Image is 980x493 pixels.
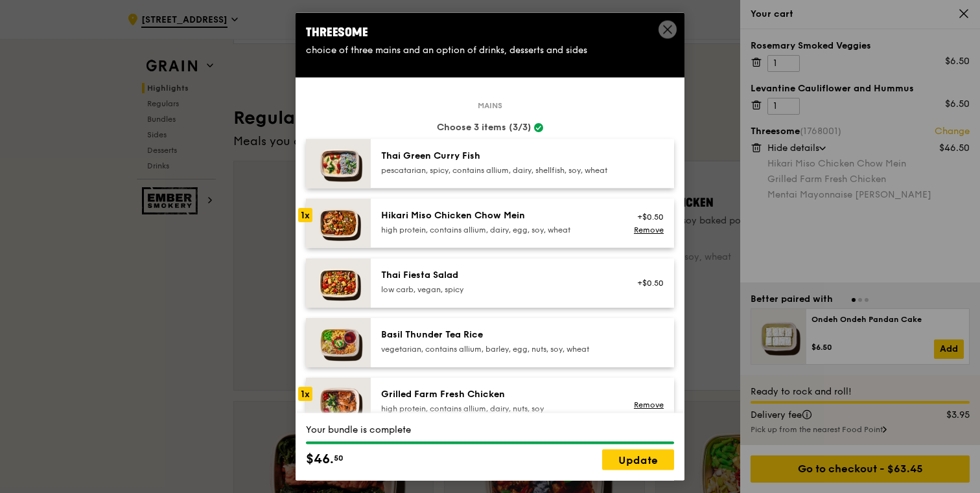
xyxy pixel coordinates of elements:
[381,284,614,294] div: low carb, vegan, spicy
[381,328,614,341] div: Basil Thunder Tea Rice
[381,387,614,400] div: Grilled Farm Fresh Chicken
[472,100,507,110] span: Mains
[306,377,371,426] img: daily_normal_HORZ-Grilled-Farm-Fresh-Chicken.jpg
[298,207,312,222] div: 1x
[629,277,664,288] div: +$0.50
[334,453,344,463] span: 50
[634,400,664,409] a: Remove
[381,268,614,281] div: Thai Fiesta Salad
[306,450,334,469] span: $46.
[381,343,614,354] div: vegetarian, contains allium, barley, egg, nuts, soy, wheat
[634,225,664,234] a: Remove
[306,424,674,437] div: Your bundle is complete
[381,209,614,222] div: Hikari Miso Chicken Chow Mein
[306,43,674,56] div: choice of three mains and an option of drinks, desserts and sides
[629,211,664,222] div: +$0.50
[298,386,312,400] div: 1x
[306,258,371,307] img: daily_normal_Thai_Fiesta_Salad__Horizontal_.jpg
[381,165,614,175] div: pescatarian, spicy, contains allium, dairy, shellfish, soy, wheat
[306,120,674,133] div: Choose 3 items (3/3)
[381,403,614,413] div: high protein, contains allium, dairy, nuts, soy
[306,317,371,367] img: daily_normal_HORZ-Basil-Thunder-Tea-Rice.jpg
[602,450,674,470] a: Update
[306,198,371,247] img: daily_normal_Hikari_Miso_Chicken_Chow_Mein__Horizontal_.jpg
[381,149,614,162] div: Thai Green Curry Fish
[306,23,674,41] div: Threesome
[381,224,614,235] div: high protein, contains allium, dairy, egg, soy, wheat
[306,139,371,188] img: daily_normal_HORZ-Thai-Green-Curry-Fish.jpg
